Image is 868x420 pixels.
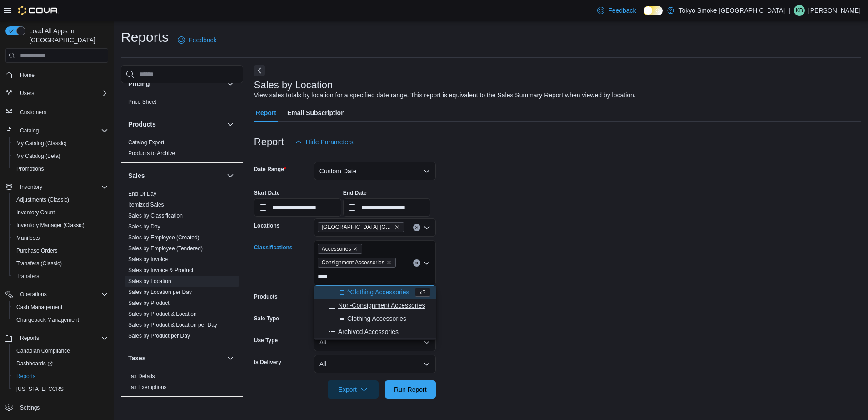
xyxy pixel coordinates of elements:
[128,150,175,157] span: Products to Archive
[128,384,167,391] span: Tax Exemptions
[256,104,276,122] span: Report
[128,373,155,380] span: Tax Details
[314,299,436,312] button: Non-Consignment Accessories
[128,190,156,197] span: End Of Day
[13,314,108,325] span: Chargeback Management
[13,302,66,313] a: Cash Management
[20,90,34,97] span: Users
[2,124,112,137] button: Catalog
[9,219,112,232] button: Inventory Manager (Classic)
[254,337,278,344] label: Use Type
[9,244,112,257] button: Purchase Orders
[385,380,436,399] button: Run Report
[13,371,39,382] a: Reports
[2,181,112,193] button: Inventory
[16,125,108,136] span: Catalog
[128,223,160,230] a: Sales by Day
[128,171,145,180] h3: Sales
[608,6,636,15] span: Feedback
[394,385,427,394] span: Run Report
[16,182,46,192] button: Inventory
[20,71,35,79] span: Home
[16,106,108,117] span: Customers
[423,259,430,267] button: Close list of options
[20,404,40,411] span: Settings
[128,139,164,146] a: Catalog Export
[254,293,278,300] label: Products
[9,314,112,326] button: Chargeback Management
[16,402,43,413] a: Settings
[13,207,108,218] span: Inventory Count
[121,96,243,111] div: Pricing
[16,304,62,311] span: Cash Management
[808,5,861,16] p: [PERSON_NAME]
[13,345,74,356] a: Canadian Compliance
[13,371,108,382] span: Reports
[225,353,236,364] button: Taxes
[189,35,216,45] span: Feedback
[347,288,409,297] span: ^Clothing Accessories
[128,278,171,284] a: Sales by Location
[644,15,644,16] span: Dark Mode
[128,202,164,208] a: Itemized Sales
[128,191,156,197] a: End Of Day
[16,234,40,242] span: Manifests
[16,70,38,81] a: Home
[128,79,150,88] h3: Pricing
[128,256,168,263] span: Sales by Invoice
[9,193,112,206] button: Adjustments (Classic)
[13,314,83,325] a: Chargeback Management
[343,198,430,217] input: Press the down key to open a popover containing a calendar.
[13,271,43,282] a: Transfers
[9,137,112,150] button: My Catalog (Classic)
[16,140,67,147] span: My Catalog (Classic)
[254,166,286,173] label: Date Range
[13,358,56,369] a: Dashboards
[333,380,373,399] span: Export
[128,245,203,252] a: Sales by Employee (Tendered)
[13,258,108,269] span: Transfers (Classic)
[318,222,404,232] span: Ottawa Wellington
[128,201,164,208] span: Itemized Sales
[314,162,436,180] button: Custom Date
[20,183,42,191] span: Inventory
[128,354,223,363] button: Taxes
[254,65,265,76] button: Next
[13,138,70,149] a: My Catalog (Classic)
[9,344,112,357] button: Canadian Compliance
[174,31,220,49] a: Feedback
[16,316,79,324] span: Chargeback Management
[121,28,169,46] h1: Reports
[13,163,48,174] a: Promotions
[318,244,363,254] span: Accessories
[13,233,43,243] a: Manifests
[128,384,167,390] a: Tax Exemptions
[128,321,217,329] span: Sales by Product & Location per Day
[322,223,393,232] span: [GEOGRAPHIC_DATA] [GEOGRAPHIC_DATA]
[9,232,112,244] button: Manifests
[594,1,639,20] a: Feedback
[128,245,203,252] span: Sales by Employee (Tendered)
[128,289,192,295] a: Sales by Location per Day
[314,286,436,299] button: ^Clothing Accessories
[128,234,200,241] span: Sales by Employee (Created)
[20,334,39,342] span: Reports
[128,223,160,230] span: Sales by Day
[9,257,112,270] button: Transfers (Classic)
[16,260,62,267] span: Transfers (Classic)
[16,88,108,99] span: Users
[13,302,108,313] span: Cash Management
[128,354,146,363] h3: Taxes
[413,224,420,231] button: Clear input
[314,312,436,325] button: Clothing Accessories
[16,402,108,413] span: Settings
[679,5,785,16] p: Tokyo Smoke [GEOGRAPHIC_DATA]
[25,26,108,45] span: Load All Apps in [GEOGRAPHIC_DATA]
[386,260,392,265] button: Remove Consignment Accessories from selection in this group
[128,213,183,219] a: Sales by Classification
[128,373,155,380] a: Tax Details
[338,327,399,336] span: Archived Accessories
[121,188,243,345] div: Sales
[13,163,108,174] span: Promotions
[13,271,108,282] span: Transfers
